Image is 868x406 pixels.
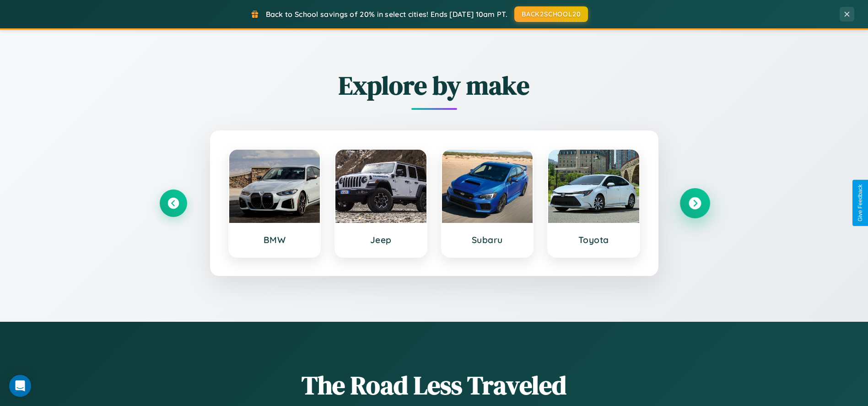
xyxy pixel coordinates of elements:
[451,234,524,245] h3: Subaru
[160,68,709,103] h2: Explore by make
[514,6,588,22] button: BACK2SCHOOL20
[857,184,863,222] div: Give Feedback
[345,234,417,245] h3: Jeep
[557,234,630,245] h3: Toyota
[160,368,709,403] h1: The Road Less Traveled
[9,375,31,397] div: Open Intercom Messenger
[266,10,507,19] span: Back to School savings of 20% in select cities! Ends [DATE] 10am PT.
[238,234,311,245] h3: BMW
